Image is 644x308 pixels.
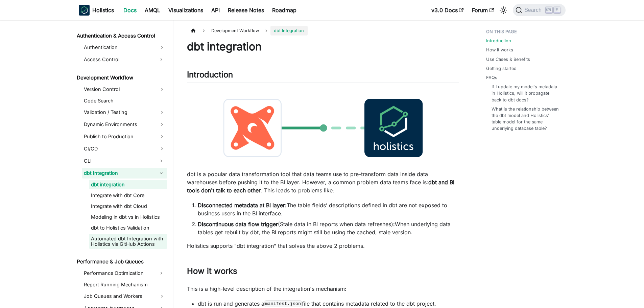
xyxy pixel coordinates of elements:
a: Publish to Production [82,131,167,142]
a: Authentication & Access Control [75,31,167,41]
a: Authentication [82,42,167,53]
a: API [207,5,224,16]
a: Home page [187,26,200,35]
li: dbt is run and generates a file that contains metadata related to the dbt project. [198,300,459,308]
img: dbt-to-holistics [187,88,459,168]
b: Holistics [92,6,114,14]
a: Forum [468,5,498,16]
a: Report Running Mechanism [82,280,167,289]
span: Development Workflow [208,26,262,35]
span: dbt Integration [270,26,307,35]
a: Modeling in dbt vs in Holistics [89,212,167,222]
nav: Docs sidebar [72,20,173,308]
a: FAQs [486,74,497,81]
a: CI/CD [82,143,167,154]
a: Development Workflow [75,73,167,82]
a: Dynamic Environments [82,119,167,130]
li: The table fields’ descriptions defined in dbt are not exposed to business users in the BI interface. [198,201,459,217]
a: Validation / Testing [82,107,167,118]
p: Holistics supports "dbt integration" that solves the above 2 problems. [187,242,459,250]
h1: dbt integration [187,40,459,53]
span: Search [522,7,546,13]
a: Code Search [82,96,167,105]
img: Holistics [79,5,90,16]
button: Search (Ctrl+K) [513,4,565,16]
a: Getting started [486,65,517,72]
a: Performance Optimization [82,268,155,279]
button: Switch between dark and light mode (currently light mode) [498,5,509,16]
h2: How it works [187,266,459,279]
a: If I update my model's metadata in Holistics, will it propagate back to dbt docs? [492,84,559,103]
a: Automated dbt Integration with Holistics via GitHub Actions [89,234,167,249]
strong: Discontinuous data flow trigger [198,221,278,228]
a: Visualizations [164,5,207,16]
button: Expand sidebar category 'Access Control' [155,54,167,65]
a: Performance & Job Queues [75,257,167,266]
a: Access Control [82,54,155,65]
a: Integrate with dbt Core [89,191,167,200]
a: Docs [119,5,141,16]
kbd: K [554,7,560,13]
a: v3.0 Docs [427,5,468,16]
button: Expand sidebar category 'Performance Optimization' [155,268,167,279]
a: Job Queues and Workers [82,291,167,302]
a: dbt to Holistics Validation [89,223,167,233]
li: (Stale data in BI reports when data refreshes) When underlying data tables get rebuilt by dbt, th... [198,220,459,236]
a: Version Control [82,84,167,95]
a: dbt Integration [82,168,155,179]
button: Collapse sidebar category 'dbt Integration' [155,168,167,179]
a: Use Cases & Benefits [486,56,530,63]
p: dbt is a popular data transformation tool that data teams use to pre-transform data inside data w... [187,170,459,194]
code: manifest.json [264,300,302,307]
nav: Breadcrumbs [187,26,459,35]
a: Introduction [486,38,511,44]
button: Expand sidebar category 'CLI' [155,156,167,166]
a: Release Notes [224,5,268,16]
a: Integrate with dbt Cloud [89,202,167,211]
a: How it works [486,47,513,53]
a: dbt integration [89,180,167,189]
a: AMQL [141,5,164,16]
p: This is a high-level description of the integration's mechanism: [187,285,459,293]
strong: : [393,221,395,228]
a: Roadmap [268,5,301,16]
a: What is the relationship between the dbt model and Holistics' table model for the same underlying... [492,106,559,132]
a: HolisticsHolistics [79,5,114,16]
a: CLI [82,156,155,166]
strong: Disconnected metadata at BI layer: [198,202,287,209]
h2: Introduction [187,70,459,82]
